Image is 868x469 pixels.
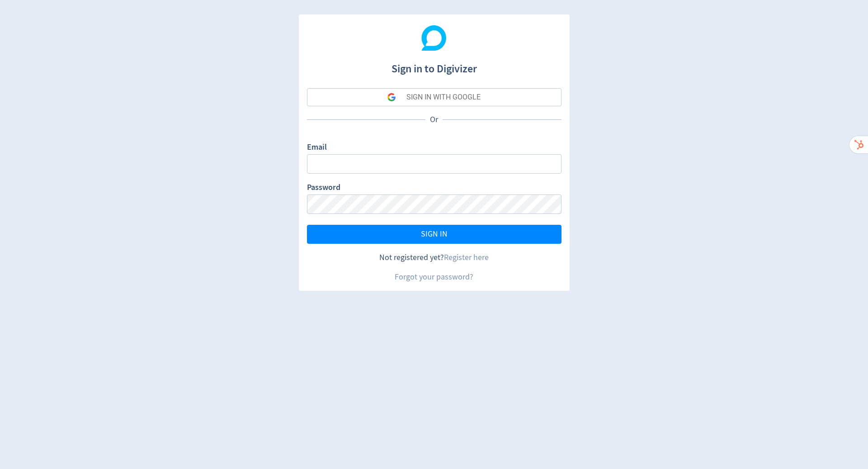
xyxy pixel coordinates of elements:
button: SIGN IN WITH GOOGLE [307,88,561,106]
a: Forgot your password? [395,272,473,282]
div: SIGN IN WITH GOOGLE [406,88,481,106]
div: Not registered yet? [307,252,561,263]
h1: Sign in to Digivizer [307,53,561,77]
label: Password [307,182,340,194]
a: Register here [444,252,489,263]
p: Or [425,114,443,125]
span: SIGN IN [421,230,448,238]
button: SIGN IN [307,225,561,244]
img: Digivizer Logo [421,25,447,51]
label: Email [307,142,327,154]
